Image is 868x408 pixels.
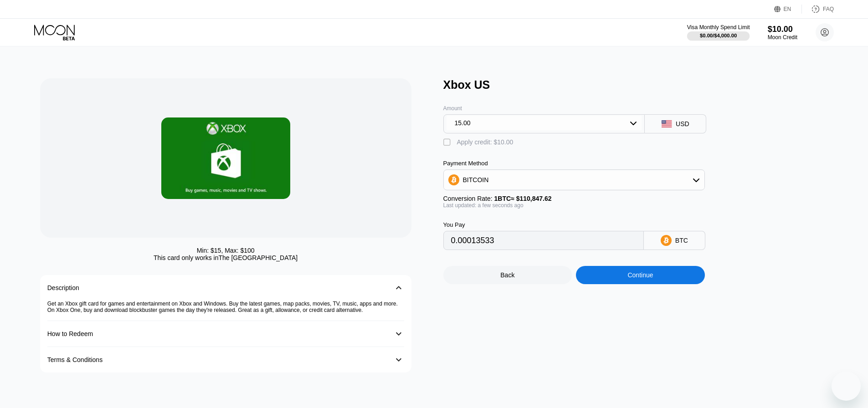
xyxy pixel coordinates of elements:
div: 󰅀 [393,328,404,339]
div: Visa Monthly Spend Limit [687,24,750,31]
div: Moon Credit [768,34,797,41]
div: EN [784,6,791,12]
div: 󰅀 [393,354,404,365]
div: Description [47,284,79,291]
div: EN [774,5,802,14]
div: FAQ [802,5,834,14]
div: BITCOIN [444,171,704,189]
div: 15.00 [447,116,642,132]
div: Xbox US [443,78,837,92]
iframe: Кнопка запуска окна обмена сообщениями [832,372,861,401]
div: Terms & Conditions [47,356,103,363]
div: Amount [443,105,645,112]
div: Conversion Rate: [443,195,705,202]
div: FAQ [823,6,834,12]
div: BITCOIN [463,176,489,184]
div: $10.00Moon Credit [768,25,797,41]
div: This card only works in The [GEOGRAPHIC_DATA] [154,254,298,261]
div: USD [676,120,689,127]
div:  [443,138,452,147]
div: $0.00 / $4,000.00 [700,33,737,38]
div: Continue [576,266,705,284]
div: You Pay [443,221,644,228]
div: Back [500,271,514,279]
div: Back [443,266,572,284]
div: 15.00 [455,119,471,127]
div: Visa Monthly Spend Limit$0.00/$4,000.00 [688,24,749,41]
div: 󰅀 [393,282,404,293]
div: Min: $ 15 , Max: $ 100 [197,247,255,254]
div: How to Redeem [47,330,93,337]
div: Get an Xbox gift card for games and entertainment on Xbox and Windows. Buy the latest games, map ... [47,301,404,321]
div: BTC [675,237,688,244]
div: Last updated: a few seconds ago [443,202,705,209]
div: Payment Method [443,160,705,167]
div: $10.00 [768,25,797,34]
div: Continue [627,271,653,279]
span: 1 BTC ≈ $110,847.62 [494,195,552,202]
div: Apply credit: $10.00 [457,138,514,146]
